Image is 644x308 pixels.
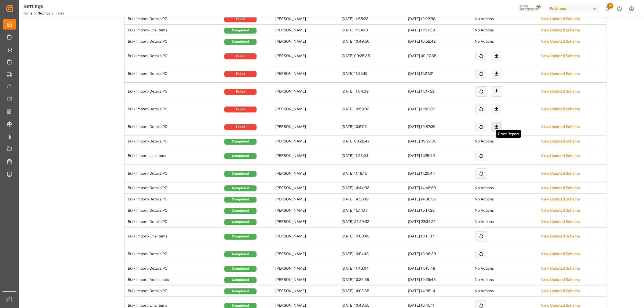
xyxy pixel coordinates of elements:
button: show 19 new notifications [601,3,613,15]
td: Bulk Import - Line Items [125,228,224,245]
img: pochtecaImg.jpg_1689854062.jpg [518,4,544,13]
td: Bulk Import - Details PO [125,136,224,147]
td: [DATE] 11:45:48 [407,263,473,274]
a: View Updated Schema [541,17,580,21]
td: [PERSON_NAME] [274,228,341,245]
td: [PERSON_NAME] [274,194,341,205]
td: [DATE] 11:57:39 [407,25,473,36]
div: Completed [224,28,257,34]
span: No Actions [475,139,494,143]
td: [DATE] 10:57:11 [340,118,407,136]
td: [PERSON_NAME] [274,100,341,118]
td: [DATE] 11:02:20 [407,100,473,118]
td: [DATE] 14:44:33 [340,182,407,194]
a: View Updated Schema [541,89,580,93]
span: No Actions [475,186,494,190]
td: [PERSON_NAME] [274,165,341,182]
td: Bulk Import - Details PO [125,36,224,47]
div: Failed [224,16,257,22]
td: [PERSON_NAME] [274,182,341,194]
td: [PERSON_NAME] [274,216,341,228]
a: View Updated Schema [541,219,580,224]
td: Bulk Import - Details PO [125,100,224,118]
td: Bulk Import - Details PO [125,83,224,100]
span: No Actions [475,28,494,32]
div: Completed [224,171,257,177]
div: Completed [224,139,257,145]
td: [DATE] 11:07:22 [407,83,473,100]
a: View Updated Schema [541,107,580,111]
button: Error Report [491,122,502,132]
div: Failed [224,107,257,112]
a: View Updated Schema [541,153,580,158]
td: [PERSON_NAME] [274,245,341,263]
td: [PERSON_NAME] [274,25,341,36]
td: Bulk Import - Details PO [125,13,224,25]
a: View Updated Schema [541,71,580,76]
td: [DATE] 11:25:19 [340,65,407,83]
td: [DATE] 09:22:47 [340,136,407,147]
td: Bulk Import - Details PO [125,65,224,83]
div: Completed [224,234,257,240]
td: [DATE] 22:29:32 [340,216,407,228]
div: Settings [23,2,64,10]
a: View Updated Schema [541,289,580,293]
td: [DATE] 10:06:39 [407,245,473,263]
td: [DATE] 10:52:42 [407,36,473,47]
button: Pochteca [548,3,601,14]
span: No Actions [475,39,494,43]
span: No Actions [475,208,494,212]
td: Bulk Import - Details PO [125,216,224,228]
td: Bulk Import - Details PO [125,165,224,182]
td: Bulk Import - Details PO [125,194,224,205]
td: [DATE] 10:25:43 [407,274,473,285]
div: Completed [224,266,257,272]
td: [DATE] 11:23:04 [340,147,407,165]
td: [DATE] 10:59:02 [340,100,407,118]
td: [DATE] 11:25:40 [407,147,473,165]
a: View Updated Schema [541,252,580,256]
td: [DATE] 09:27:35 [407,47,473,65]
span: No Actions [475,197,494,201]
td: [DATE] 09:27:05 [407,136,473,147]
td: [PERSON_NAME] [274,274,341,285]
td: Bulk Import - Details PO [125,285,224,297]
td: [DATE] 10:49:50 [340,36,407,47]
a: View Updated Schema [541,186,580,190]
td: [DATE] 10:08:45 [340,228,407,245]
td: Bulk Import - Additionals [125,274,224,285]
button: Help Center [613,3,625,15]
td: [PERSON_NAME] [274,65,341,83]
div: Completed [224,219,257,225]
td: Bulk Import - Details PO [125,47,224,65]
td: [PERSON_NAME] [274,263,341,274]
td: [DATE] 11:27:21 [407,65,473,83]
td: [DATE] 10:11:37 [407,228,473,245]
a: Error Report [490,124,503,129]
a: View Updated Schema [541,28,580,32]
span: No Actions [475,219,494,224]
td: [PERSON_NAME] [274,47,341,65]
td: [DATE] 11:18:15 [340,165,407,182]
td: [DATE] 09:25:35 [340,47,407,65]
a: Settings [38,12,50,15]
div: Completed [224,185,257,191]
div: Failed [224,53,257,59]
td: [DATE] 14:38:55 [407,194,473,205]
td: [DATE] 15:14:17 [340,205,407,216]
div: Error Report [496,130,521,138]
span: No Actions [475,17,494,21]
td: [DATE] 11:20:44 [407,165,473,182]
a: View Updated Schema [541,139,580,143]
td: [DATE] 11:54:13 [340,25,407,36]
td: [PERSON_NAME] [274,13,341,25]
a: View Updated Schema [541,54,580,58]
td: [DATE] 10:57:20 [407,118,473,136]
td: [PERSON_NAME] [274,205,341,216]
td: Bulk Import - Details PO [125,263,224,274]
td: [PERSON_NAME] [274,136,341,147]
a: View Updated Schema [541,39,580,43]
td: Bulk Import - Line Items [125,25,224,36]
div: Completed [224,197,257,203]
span: No Actions [475,289,494,293]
